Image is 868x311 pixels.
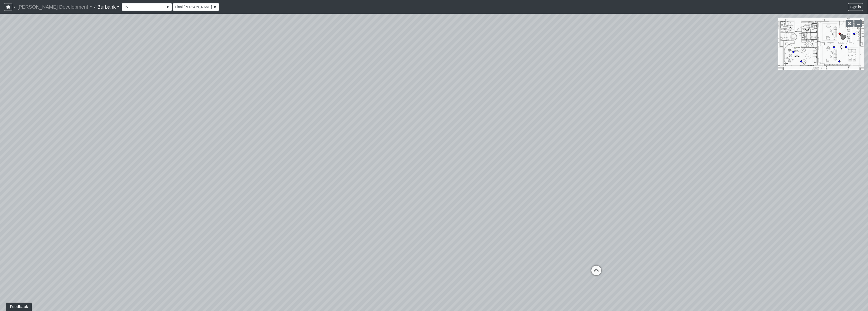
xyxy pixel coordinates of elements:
[4,301,33,311] iframe: Ybug feedback widget
[12,2,17,12] span: /
[92,2,97,12] span: /
[848,3,863,11] button: Sign in
[17,2,92,12] a: [PERSON_NAME] Development
[97,2,120,12] a: Burbank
